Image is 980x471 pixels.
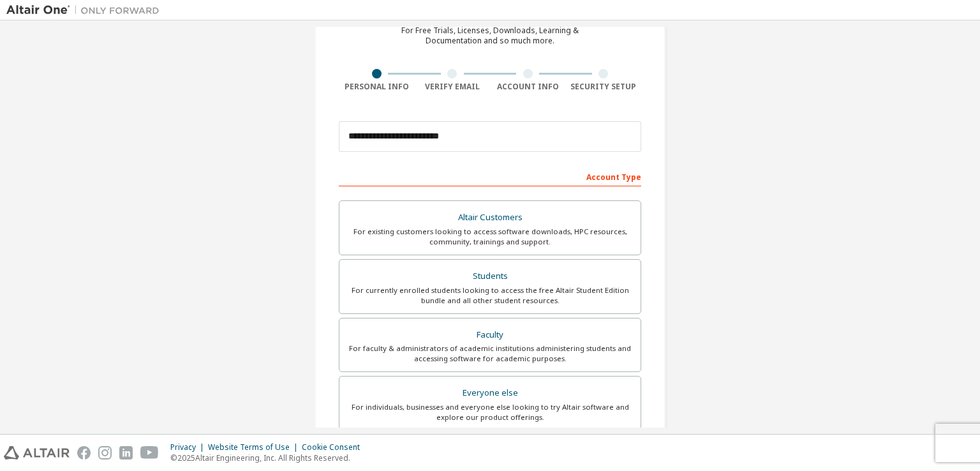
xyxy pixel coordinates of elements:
img: altair_logo.svg [4,446,70,460]
div: Personal Info [339,82,415,92]
div: Security Setup [566,82,642,92]
img: linkedin.svg [119,446,133,460]
img: youtube.svg [140,446,159,460]
div: Verify Email [415,82,491,92]
div: Students [347,267,633,285]
div: Account Info [490,82,566,92]
div: For faculty & administrators of academic institutions administering students and accessing softwa... [347,343,633,364]
div: For individuals, businesses and everyone else looking to try Altair software and explore our prod... [347,402,633,422]
div: Privacy [170,442,208,452]
div: Account Type [339,166,641,186]
div: Cookie Consent [302,442,367,452]
img: instagram.svg [98,446,112,460]
div: Faculty [347,326,633,344]
div: Everyone else [347,384,633,402]
p: © 2025 Altair Engineering, Inc. All Rights Reserved. [170,452,367,463]
div: Altair Customers [347,209,633,227]
div: For existing customers looking to access software downloads, HPC resources, community, trainings ... [347,227,633,247]
div: For currently enrolled students looking to access the free Altair Student Edition bundle and all ... [347,285,633,306]
img: Altair One [6,4,166,17]
div: Website Terms of Use [208,442,302,452]
img: facebook.svg [77,446,91,460]
div: For Free Trials, Licenses, Downloads, Learning & Documentation and so much more. [401,26,579,46]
